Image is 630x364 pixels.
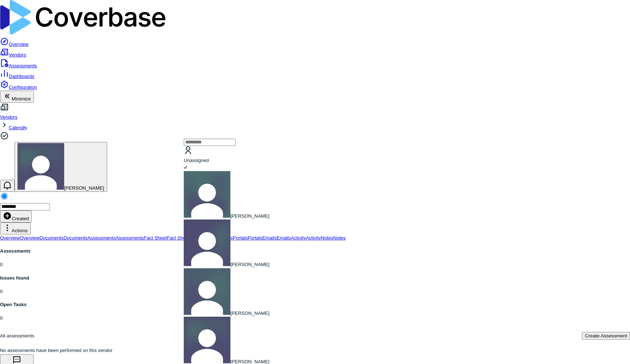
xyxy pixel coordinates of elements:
span: [PERSON_NAME] [230,310,269,316]
img: Garima Dhaundiyal avatar [184,219,230,266]
img: An Nguyen avatar [184,171,230,218]
img: Khushboo Kashyap avatar [184,268,230,315]
span: [PERSON_NAME] [230,213,269,219]
span: [PERSON_NAME] [230,262,269,267]
span: Unassigned [184,158,209,163]
img: Prateek Paliwal avatar [184,317,230,363]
